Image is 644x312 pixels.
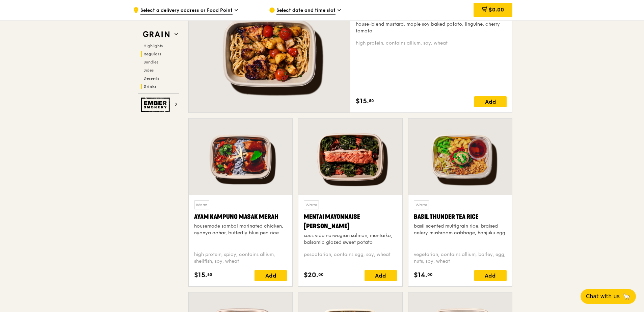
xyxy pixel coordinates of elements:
[414,201,429,209] div: Warm
[356,21,507,34] div: house-blend mustard, maple soy baked potato, linguine, cherry tomato
[414,270,427,280] span: $14.
[276,7,336,15] span: Select date and time slot
[194,212,287,222] div: Ayam Kampung Masak Merah
[304,270,318,280] span: $20.
[414,251,507,265] div: vegetarian, contains allium, barley, egg, nuts, soy, wheat
[304,212,397,231] div: Mentai Mayonnaise [PERSON_NAME]
[474,270,507,281] div: Add
[586,292,620,301] span: Chat with us
[489,6,504,13] span: $0.00
[369,98,374,103] span: 50
[414,223,507,236] div: basil scented multigrain rice, braised celery mushroom cabbage, hanjuku egg
[622,292,630,301] span: 🦙
[141,28,172,41] img: Grain web logo
[194,201,209,209] div: Warm
[474,96,507,107] div: Add
[194,251,287,265] div: high protein, spicy, contains allium, shellfish, soy, wheat
[304,201,319,209] div: Warm
[143,44,163,48] span: Highlights
[414,212,507,222] div: Basil Thunder Tea Rice
[304,251,397,265] div: pescatarian, contains egg, soy, wheat
[143,76,159,81] span: Desserts
[143,60,158,64] span: Bundles
[143,52,161,56] span: Regulars
[254,270,287,281] div: Add
[194,223,287,236] div: housemade sambal marinated chicken, nyonya achar, butterfly blue pea rice
[141,98,172,112] img: Ember Smokery web logo
[143,68,154,73] span: Sides
[318,272,324,277] span: 00
[356,40,507,47] div: high protein, contains allium, soy, wheat
[427,272,433,277] span: 00
[365,270,397,281] div: Add
[304,232,397,246] div: sous vide norwegian salmon, mentaiko, balsamic glazed sweet potato
[140,7,233,15] span: Select a delivery address or Food Point
[356,96,369,106] span: $15.
[207,272,212,277] span: 50
[143,84,157,89] span: Drinks
[581,289,636,304] button: Chat with us🦙
[194,270,207,280] span: $15.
